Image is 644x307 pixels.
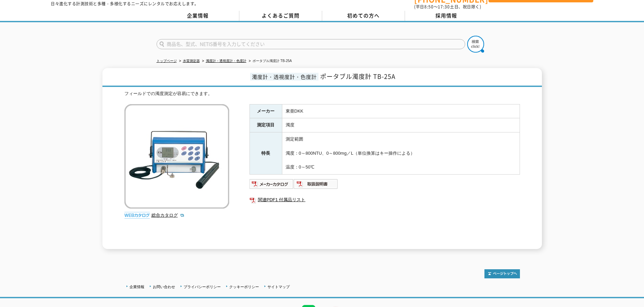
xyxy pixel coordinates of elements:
[249,183,294,188] a: メーカーカタログ
[294,179,338,189] img: 取扱説明書
[484,269,520,278] img: トップページへ
[151,213,185,218] a: 総合カタログ
[322,11,405,21] a: 初めての方へ
[249,195,520,204] a: 関連PDF1 付属品リスト
[184,285,221,289] a: プライバシーポリシー
[239,11,322,21] a: よくあるご質問
[206,59,246,63] a: 濁度計・透視度計・色度計
[424,4,434,10] span: 8:50
[405,11,488,21] a: 採用情報
[250,73,318,81] span: 濁度計・透視度計・色度計
[124,90,520,97] div: フィールドでの濁度測定が容易にできます。
[282,132,520,175] td: 測定範囲 濁度：0～800NTU、0～800mg／L（単位換算はキー操作による） 温度：0～50℃
[249,132,282,175] th: 特長
[249,118,282,132] th: 測定項目
[124,104,229,209] img: ポータブル濁度計 TB-25A
[282,118,520,132] td: 濁度
[438,4,450,10] span: 17:30
[51,2,199,6] p: 日々進化する計測技術と多種・多様化するニーズにレンタルでお応えします。
[183,59,200,63] a: 水質測定器
[157,11,239,21] a: 企業情報
[267,285,290,289] a: サイトマップ
[249,104,282,118] th: メーカー
[249,179,294,189] img: メーカーカタログ
[320,72,396,81] span: ポータブル濁度計 TB-25A
[157,59,177,63] a: トップページ
[467,36,484,53] img: btn_search.png
[157,39,465,49] input: 商品名、型式、NETIS番号を入力してください
[229,285,259,289] a: クッキーポリシー
[414,4,481,10] span: (平日 ～ 土日、祝日除く)
[294,183,338,188] a: 取扱説明書
[129,285,144,289] a: 企業情報
[347,12,380,19] span: 初めての方へ
[282,104,520,118] td: 東亜DKK
[153,285,175,289] a: お問い合わせ
[124,212,150,219] img: webカタログ
[247,58,292,65] li: ポータブル濁度計 TB-25A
